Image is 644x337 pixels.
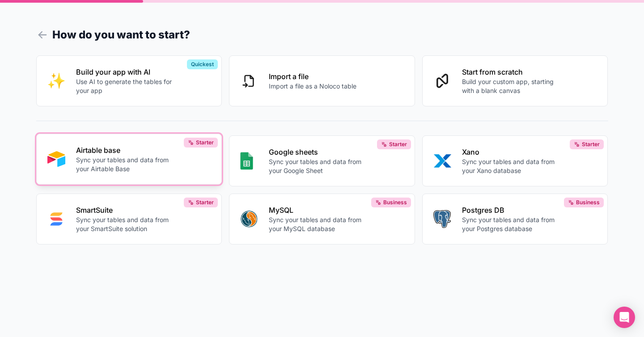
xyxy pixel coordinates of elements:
p: Use AI to generate the tables for your app [76,77,175,95]
p: Build your app with AI [76,67,175,77]
p: Airtable base [76,145,175,156]
button: MYSQLMySQLSync your tables and data from your MySQL databaseBusiness [229,194,415,244]
p: Sync your tables and data from your Postgres database [462,215,561,233]
img: XANO [433,152,451,170]
img: AIRTABLE [47,150,65,168]
p: Xano [462,147,561,157]
p: Google sheets [269,147,368,157]
span: Starter [582,141,600,148]
button: GOOGLE_SHEETSGoogle sheetsSync your tables and data from your Google SheetStarter [229,135,415,186]
p: Sync your tables and data from your Airtable Base [76,156,175,173]
button: AIRTABLEAirtable baseSync your tables and data from your Airtable BaseStarter [36,134,222,185]
button: INTERNAL_WITH_AIBuild your app with AIUse AI to generate the tables for your appQuickest [36,55,222,106]
p: Start from scratch [462,67,561,77]
img: GOOGLE_SHEETS [240,152,253,170]
p: Sync your tables and data from your MySQL database [269,215,368,233]
button: XANOXanoSync your tables and data from your Xano databaseStarter [422,135,608,186]
button: POSTGRESPostgres DBSync your tables and data from your Postgres databaseBusiness [422,194,608,244]
p: Sync your tables and data from your Xano database [462,157,561,175]
div: Quickest [187,59,218,69]
p: Import a file [269,71,356,82]
img: POSTGRES [433,210,451,228]
img: MYSQL [240,210,258,228]
p: SmartSuite [76,205,175,215]
p: Build your custom app, starting with a blank canvas [462,77,561,95]
p: Sync your tables and data from your SmartSuite solution [76,215,175,233]
p: Sync your tables and data from your Google Sheet [269,157,368,175]
span: Starter [196,199,214,206]
img: SMART_SUITE [47,210,65,228]
button: SMART_SUITESmartSuiteSync your tables and data from your SmartSuite solutionStarter [36,194,222,244]
h1: How do you want to start? [36,27,608,43]
span: Starter [196,139,214,146]
p: Import a file as a Noloco table [269,82,356,91]
span: Starter [389,141,407,148]
span: Business [383,199,407,206]
p: Postgres DB [462,205,561,215]
p: MySQL [269,205,368,215]
div: Open Intercom Messenger [614,307,635,328]
button: Start from scratchBuild your custom app, starting with a blank canvas [422,55,608,106]
button: Import a fileImport a file as a Noloco table [229,55,415,106]
img: INTERNAL_WITH_AI [47,72,65,90]
span: Business [576,199,600,206]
